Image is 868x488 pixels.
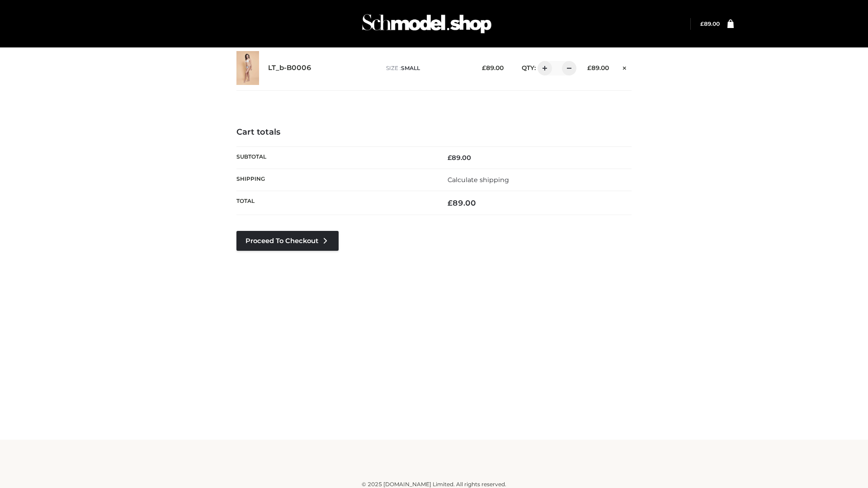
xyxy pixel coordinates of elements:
span: £ [482,64,486,71]
h4: Cart totals [236,127,632,137]
th: Subtotal [236,146,434,169]
img: LT_b-B0006 - SMALL [236,51,259,85]
bdi: 89.00 [587,64,609,71]
a: Proceed to Checkout [236,231,339,251]
th: Total [236,191,434,215]
span: £ [587,64,591,71]
div: QTY: [513,61,573,75]
bdi: 89.00 [482,64,504,71]
span: SMALL [401,65,420,71]
a: Remove this item [618,61,632,73]
span: £ [448,154,452,162]
p: size : [386,64,468,72]
bdi: 89.00 [448,198,476,207]
bdi: 89.00 [448,154,471,162]
img: Schmodel Admin 964 [359,6,495,42]
bdi: 89.00 [700,20,720,27]
span: £ [700,20,704,27]
a: £89.00 [700,20,720,27]
a: LT_b-B0006 [268,64,311,72]
span: £ [448,198,453,207]
th: Shipping [236,169,434,191]
a: Calculate shipping [448,176,509,184]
